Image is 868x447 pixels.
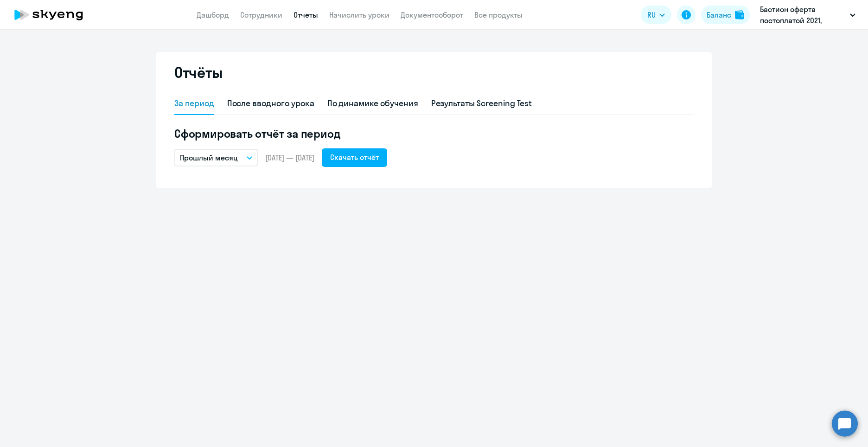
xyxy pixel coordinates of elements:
[197,10,229,19] a: Дашборд
[330,152,379,163] div: Скачать отчёт
[329,10,389,19] a: Начислить уроки
[174,63,223,82] h2: Отчёты
[401,10,463,19] a: Документооборот
[322,148,387,167] button: Скачать отчёт
[180,152,238,163] p: Прошлый месяц
[431,97,532,109] div: Результаты Screening Test
[474,10,523,19] a: Все продукты
[174,97,214,109] div: За период
[294,10,318,19] a: Отчеты
[174,126,694,141] h5: Сформировать отчёт за период
[707,9,731,20] div: Баланс
[647,9,656,20] span: RU
[227,97,314,109] div: После вводного урока
[755,4,860,26] button: Бастион оферта постоплатой 2021, БАСТИОН, АО
[735,10,744,19] img: balance
[240,10,282,19] a: Сотрудники
[174,149,258,166] button: Прошлый месяц
[760,4,846,26] p: Бастион оферта постоплатой 2021, БАСТИОН, АО
[265,153,314,163] span: [DATE] — [DATE]
[641,6,671,24] button: RU
[701,6,750,24] button: Балансbalance
[327,97,418,109] div: По динамике обучения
